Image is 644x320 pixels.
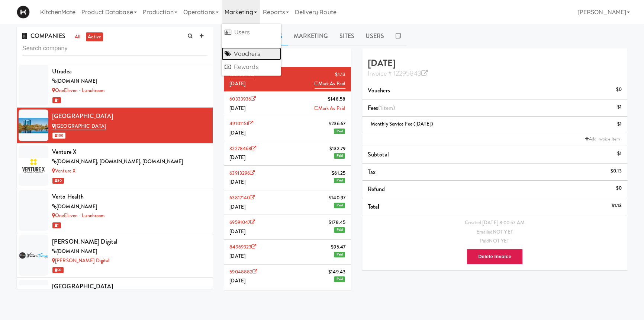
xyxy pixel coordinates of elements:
[86,32,103,42] a: active
[229,80,245,87] span: [DATE]
[329,193,345,203] span: $140.97
[229,105,245,112] span: [DATE]
[335,70,345,79] span: $1.13
[224,264,351,289] li: 59048882$149.43[DATE]Paid
[368,86,390,95] span: Vouchers
[368,168,376,176] span: Tax
[229,120,253,127] a: 49101151
[334,203,345,208] span: Paid
[52,191,207,202] div: Verto Health
[229,268,257,275] a: 59048882
[362,117,627,132] li: Monthly Service Fee ([DATE])$1
[224,215,351,240] li: 69591047$178.45[DATE]Paid
[52,111,207,122] div: [GEOGRAPHIC_DATA]
[229,169,255,177] a: 63913296
[17,63,213,108] li: Utradea[DOMAIN_NAME]OneEleven - Lunchroom 1
[229,243,256,250] a: 84969323
[52,157,207,167] div: [DOMAIN_NAME], [DOMAIN_NAME], [DOMAIN_NAME]
[334,276,345,282] span: Paid
[331,243,345,252] span: $95.47
[52,87,104,94] a: OneEleven - Lunchroom
[229,129,245,136] span: [DATE]
[52,123,106,130] a: [GEOGRAPHIC_DATA]
[222,26,281,39] a: Users
[224,92,351,116] li: 60333936$148.58[DATE]Mark As Paid
[224,289,351,314] li: 83255048$79.10[DATE]Paid
[52,146,207,158] div: Venture X
[222,47,281,61] a: Vouchers
[229,178,245,186] span: [DATE]
[52,236,207,247] div: [PERSON_NAME] Digital
[616,184,622,193] div: $0
[229,154,245,161] span: [DATE]
[332,169,345,178] span: $61.25
[222,60,281,74] a: Rewards
[52,281,207,292] div: [GEOGRAPHIC_DATA]
[334,252,345,257] span: Paid
[17,233,213,278] li: [PERSON_NAME] Digital[DOMAIN_NAME][PERSON_NAME] Digital 50
[329,144,345,153] span: $132.79
[229,95,256,102] a: 60333936
[368,58,622,78] h4: [DATE]
[17,6,30,19] img: Micromart
[611,201,622,210] div: $1.13
[52,257,109,264] a: [PERSON_NAME] Digital
[52,202,207,212] div: [DOMAIN_NAME]
[52,167,75,174] a: Venture X
[368,150,389,159] span: Subtotal
[334,178,345,183] span: Paid
[229,145,256,152] a: 32278468
[617,149,622,158] div: $1
[378,104,395,112] span: (1 )
[224,116,351,141] li: 49101151$236.67[DATE]Paid
[368,237,622,246] div: Paid
[617,102,622,112] div: $1
[224,166,351,190] li: 63913296$61.25[DATE]Paid
[229,228,245,235] span: [DATE]
[334,153,345,159] span: Paid
[224,67,351,92] li: 12295843$1.13[DATE]Mark As Paid
[371,120,433,127] span: Monthly Service Fee ([DATE])
[17,143,213,188] li: Venture X[DOMAIN_NAME], [DOMAIN_NAME], [DOMAIN_NAME]Venture X 80
[493,228,513,235] span: NOT YET
[52,77,207,86] div: [DOMAIN_NAME]
[229,277,245,284] span: [DATE]
[229,219,255,226] a: 69591047
[328,267,345,277] span: $149.43
[334,227,345,233] span: Paid
[17,188,213,233] li: Verto Health[DOMAIN_NAME]OneEleven - Lunchroom 1
[22,32,65,40] span: COMPANIES
[52,97,61,103] span: 1
[224,141,351,166] li: 32278468$132.79[DATE]Paid
[610,167,622,176] div: $0.13
[334,129,345,134] span: Paid
[224,240,351,264] li: 84969323$95.47[DATE]Paid
[229,203,245,210] span: [DATE]
[288,27,334,45] a: Marketing
[489,237,509,244] span: NOT YET
[52,247,207,256] div: [DOMAIN_NAME]
[368,218,622,228] div: Created [DATE] 8:00:57 AM
[22,42,207,56] input: Search company
[52,133,65,139] span: 100
[360,27,390,45] a: Users
[315,79,345,89] a: Mark As Paid
[368,104,395,112] span: Fees
[467,249,523,264] button: Delete Invoice
[52,267,64,273] span: 50
[583,135,622,143] a: Add Invoice Item
[368,202,380,211] span: Total
[329,218,345,227] span: $178.45
[382,104,393,112] ng-pluralize: item
[229,253,245,260] span: [DATE]
[315,104,345,113] a: Mark As Paid
[334,27,360,45] a: Sites
[617,120,622,129] div: $1
[328,95,345,104] span: $148.58
[52,66,207,77] div: Utradea
[368,69,428,78] a: Invoice # 12295843
[52,212,104,219] a: OneEleven - Lunchroom
[368,185,385,193] span: Refund
[224,190,351,215] li: 63817140$140.97[DATE]Paid
[17,108,213,143] li: [GEOGRAPHIC_DATA][GEOGRAPHIC_DATA] 100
